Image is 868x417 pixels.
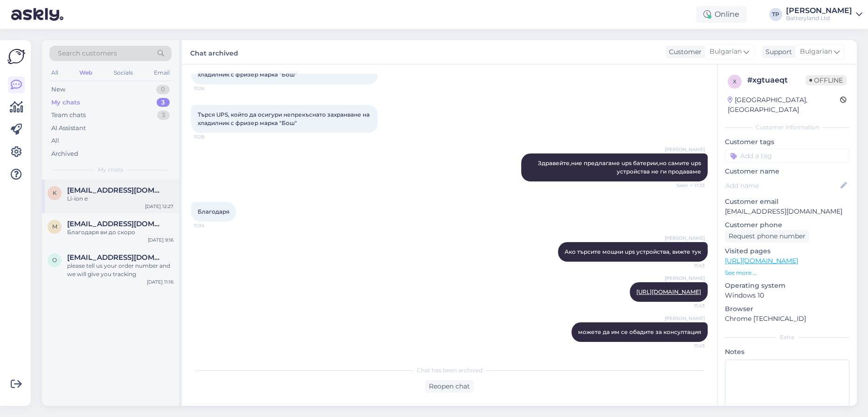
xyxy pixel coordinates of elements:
a: [PERSON_NAME]Batteryland Ltd [786,7,862,22]
div: Extra [725,333,849,341]
span: My chats [98,166,123,174]
div: please tell us your order number and we will give you tracking [67,262,173,278]
div: My chats [51,98,80,107]
div: All [49,67,60,79]
div: [DATE] 12:27 [145,203,173,210]
p: Customer phone [725,220,849,230]
span: [PERSON_NAME] [665,315,705,322]
span: 11:34 [194,222,229,229]
p: Windows 10 [725,291,849,300]
p: Customer email [725,197,849,207]
span: Chat has been archived [417,366,482,375]
span: Благодаря [198,208,229,215]
div: Request phone number [725,230,809,243]
span: [PERSON_NAME] [665,146,705,153]
span: m [52,223,57,230]
p: Visited pages [725,246,849,256]
p: Customer tags [725,137,849,147]
div: [PERSON_NAME] [786,7,852,14]
span: x [733,78,737,85]
span: 11:26 [194,85,229,92]
div: Li-ion е [67,195,173,203]
span: Bulgarian [800,47,832,57]
span: 11:28 [194,133,229,140]
a: [URL][DOMAIN_NAME] [636,288,701,295]
span: kati1509@abv.bg [67,186,164,195]
div: Reopen chat [425,380,474,393]
div: [DATE] 11:16 [147,278,173,285]
span: milenmeisipako@gmail.com [67,220,164,228]
div: 3 [157,111,170,120]
span: Search customers [58,49,117,58]
span: можете да им се обадите за консултация [578,328,701,335]
span: [PERSON_NAME] [665,275,705,282]
a: [URL][DOMAIN_NAME] [725,257,798,265]
p: See more ... [725,269,849,277]
span: Bulgarian [710,47,742,57]
div: 3 [157,98,170,107]
div: [DATE] 9:16 [148,236,173,243]
div: Support [762,47,792,57]
p: Customer name [725,167,849,176]
div: Team chats [51,111,86,120]
div: AI Assistant [51,124,86,133]
span: Oumou50@hotmail.com [67,253,164,262]
span: 11:43 [670,262,705,269]
p: [EMAIL_ADDRESS][DOMAIN_NAME] [725,207,849,216]
span: Здравейте,ние предлагаме ups батерии,но самите ups устройства не ги продаваме [538,160,703,175]
div: # xgtuaeqt [747,75,806,86]
div: Batteryland Ltd [786,14,852,22]
div: Socials [112,67,135,79]
span: O [52,257,57,264]
div: 0 [156,85,170,94]
div: Online [696,6,747,23]
div: [GEOGRAPHIC_DATA], [GEOGRAPHIC_DATA] [728,95,840,115]
p: Chrome [TECHNICAL_ID] [725,314,849,324]
img: Askly Logo [7,48,25,65]
span: Ако търсите мощни ups устройства, вижте тук [565,248,701,255]
div: Благодаря ви до скоро [67,228,173,236]
div: Email [152,67,172,79]
span: 11:43 [670,342,705,349]
span: 11:43 [670,302,705,309]
p: Operating system [725,281,849,291]
div: TP [769,8,782,21]
p: Browser [725,304,849,314]
span: [PERSON_NAME] [665,235,705,242]
div: Customer [665,47,702,57]
div: Web [77,67,94,79]
span: Търся UPS, който да осигури непрекъснато захранване на хладилник с фризер марка "Бош" [198,111,371,126]
div: All [51,136,59,146]
span: Offline [806,75,847,85]
div: Archived [51,149,78,159]
p: Notes [725,347,849,357]
span: k [53,189,57,196]
label: Chat archived [190,46,238,58]
div: New [51,85,65,94]
input: Add name [725,181,839,191]
input: Add a tag [725,149,849,163]
span: Seen ✓ 11:33 [670,182,705,189]
div: Customer information [725,123,849,132]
